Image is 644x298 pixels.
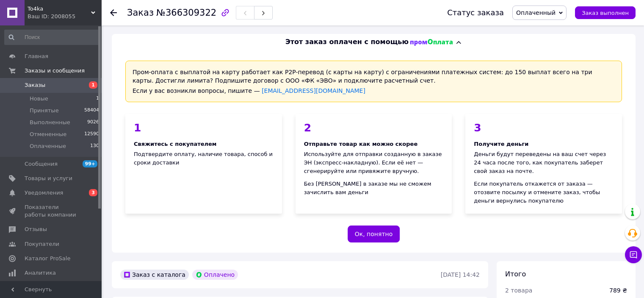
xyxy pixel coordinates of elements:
span: Получите деньги [474,141,528,147]
div: Деньги будут переведены на ваш счет через 24 часа после того, как покупатель заберет свой заказ н... [474,150,614,175]
span: Принятые [30,107,59,114]
span: Отзывы [25,226,47,233]
span: Уведомления [25,189,63,197]
span: Заказ [127,8,154,18]
span: 12590 [84,131,99,138]
span: 3 [89,189,97,196]
div: 3 [474,123,614,133]
span: 130 [90,142,99,150]
div: Статус заказа [447,8,504,17]
span: Каталог ProSale [25,255,70,262]
span: Заказы [25,81,45,89]
span: Новые [30,95,48,103]
div: Вернуться назад [110,8,117,17]
span: Аналитика [25,269,56,277]
span: Заказы и сообщения [25,67,85,75]
span: Отправьте товар как можно скорее [304,141,418,147]
button: Заказ выполнен [575,6,636,19]
button: Чат с покупателем [625,246,642,263]
span: 1 [89,81,97,89]
a: [EMAIL_ADDRESS][DOMAIN_NAME] [262,87,365,94]
div: Если у вас возникли вопросы, пишите — [133,86,615,95]
span: Свяжитесь с покупателем [134,141,216,147]
div: Подтвердите оплату, наличие товара, способ и сроки доставки [125,114,282,214]
span: Показатели работы компании [25,203,78,219]
input: Поиск [4,30,100,45]
div: Используйте для отправки созданную в заказе ЭН (экспресс-накладную). Если её нет — сгенерируйте и... [304,150,444,175]
span: №366309322 [156,8,216,18]
span: Выполненные [30,119,70,126]
div: Если покупатель откажется от заказа — отозвите посылку и отмените заказ, чтобы деньги вернулись п... [474,180,614,205]
span: To4ka [28,5,91,13]
div: 2 [304,123,444,133]
span: Заказ выполнен [582,10,629,16]
span: Оплаченные [30,142,66,150]
time: [DATE] 14:42 [441,271,480,278]
span: 9026 [87,119,99,126]
div: Ваш ID: 2008055 [28,13,102,20]
span: Товары и услуги [25,175,72,182]
span: Оплаченный [516,9,556,16]
div: 1 [134,123,274,133]
span: Покупатели [25,240,59,248]
div: Без [PERSON_NAME] в заказе мы не сможем зачислить вам деньги [304,180,444,197]
span: Итого [505,270,526,278]
div: 789 ₴ [609,286,627,295]
span: 2 товара [505,287,532,294]
span: Отмененные [30,131,66,138]
div: Оплачено [192,270,238,280]
span: 99+ [83,160,97,167]
span: 1 [96,95,99,103]
div: Заказ с каталога [120,270,189,280]
button: Ок, понятно [348,226,400,242]
span: Этот заказ оплачен с помощью [285,37,409,47]
span: Сообщения [25,160,58,168]
span: 58404 [84,107,99,114]
div: Пром-оплата с выплатой на карту работает как P2P-перевод (с карты на карту) с ограничениями плате... [125,61,622,102]
span: Главная [25,53,48,60]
